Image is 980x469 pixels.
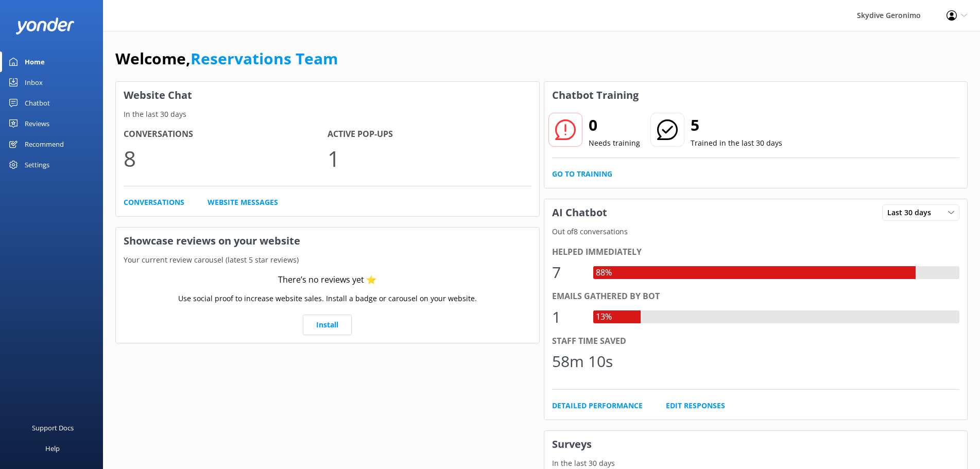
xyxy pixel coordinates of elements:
div: Home [25,51,45,72]
div: 13% [593,310,614,324]
h3: Chatbot Training [544,82,646,109]
p: Needs training [589,137,640,149]
h4: Conversations [124,128,328,141]
div: Helped immediately [552,246,960,259]
a: Conversations [124,197,184,208]
div: Recommend [25,134,64,154]
a: Detailed Performance [552,400,643,411]
a: Edit Responses [666,400,725,411]
p: Out of 8 conversations [544,226,968,237]
div: Support Docs [32,418,74,438]
p: Your current review carousel (latest 5 star reviews) [116,254,539,266]
div: 1 [552,305,583,329]
h3: Surveys [544,431,968,458]
div: Reviews [25,113,49,134]
div: 88% [593,266,614,280]
p: In the last 30 days [116,109,539,120]
h4: Active Pop-ups [328,128,531,141]
div: Inbox [25,72,43,93]
span: Last 30 days [887,207,937,218]
h2: 0 [589,113,640,137]
p: Use social proof to increase website sales. Install a badge or carousel on your website. [178,293,477,304]
a: Install [303,315,352,335]
h1: Welcome, [115,46,338,71]
p: In the last 30 days [544,458,968,469]
p: 1 [328,141,531,176]
h3: Website Chat [116,82,539,109]
div: Chatbot [25,93,50,113]
img: yonder-white-logo.png [15,18,75,34]
a: Reservations Team [191,48,338,69]
div: 58m 10s [552,349,613,374]
h3: Showcase reviews on your website [116,228,539,254]
div: Settings [25,154,49,175]
p: Trained in the last 30 days [691,137,782,149]
div: Help [45,438,60,459]
a: Website Messages [208,197,278,208]
h3: AI Chatbot [544,199,615,226]
div: 7 [552,260,583,285]
h2: 5 [691,113,782,137]
div: There’s no reviews yet ⭐ [278,273,376,287]
div: Staff time saved [552,335,960,348]
p: 8 [124,141,328,176]
a: Go to Training [552,168,612,180]
div: Emails gathered by bot [552,290,960,303]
